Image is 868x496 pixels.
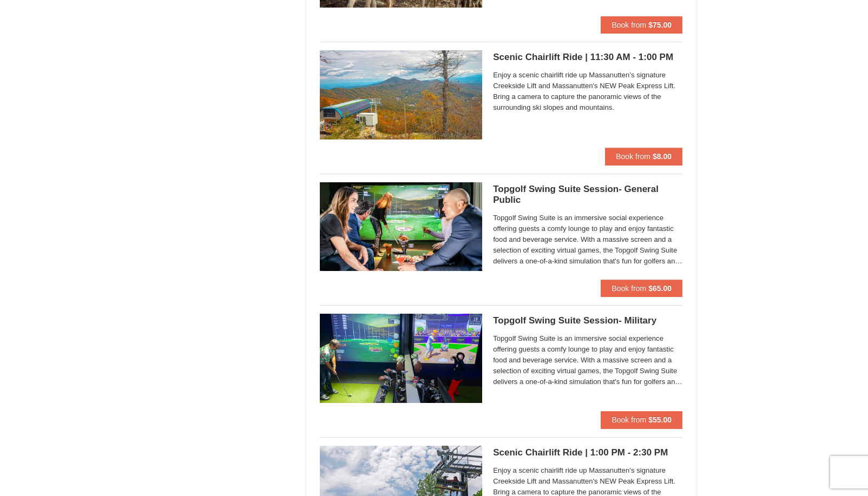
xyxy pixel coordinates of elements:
[648,284,672,293] strong: $65.00
[320,50,482,139] img: 24896431-13-a88f1aaf.jpg
[320,314,482,402] img: 19664770-40-fe46a84b.jpg
[648,21,672,29] strong: $75.00
[611,284,646,293] span: Book from
[493,52,682,63] h5: Scenic Chairlift Ride | 11:30 AM - 1:00 PM
[601,16,682,34] button: Book from $75.00
[493,184,682,206] h5: Topgolf Swing Suite Session- General Public
[611,415,646,424] span: Book from
[601,280,682,297] button: Book from $65.00
[605,148,682,165] button: Book from $8.00
[493,333,682,387] span: Topgolf Swing Suite is an immersive social experience offering guests a comfy lounge to play and ...
[493,447,682,458] h5: Scenic Chairlift Ride | 1:00 PM - 2:30 PM
[653,152,672,161] strong: $8.00
[493,213,682,267] span: Topgolf Swing Suite is an immersive social experience offering guests a comfy lounge to play and ...
[616,152,650,161] span: Book from
[493,70,682,113] span: Enjoy a scenic chairlift ride up Massanutten’s signature Creekside Lift and Massanutten's NEW Pea...
[648,415,672,424] strong: $55.00
[611,21,646,29] span: Book from
[320,182,482,271] img: 19664770-17-d333e4c3.jpg
[601,411,682,428] button: Book from $55.00
[493,315,682,326] h5: Topgolf Swing Suite Session- Military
